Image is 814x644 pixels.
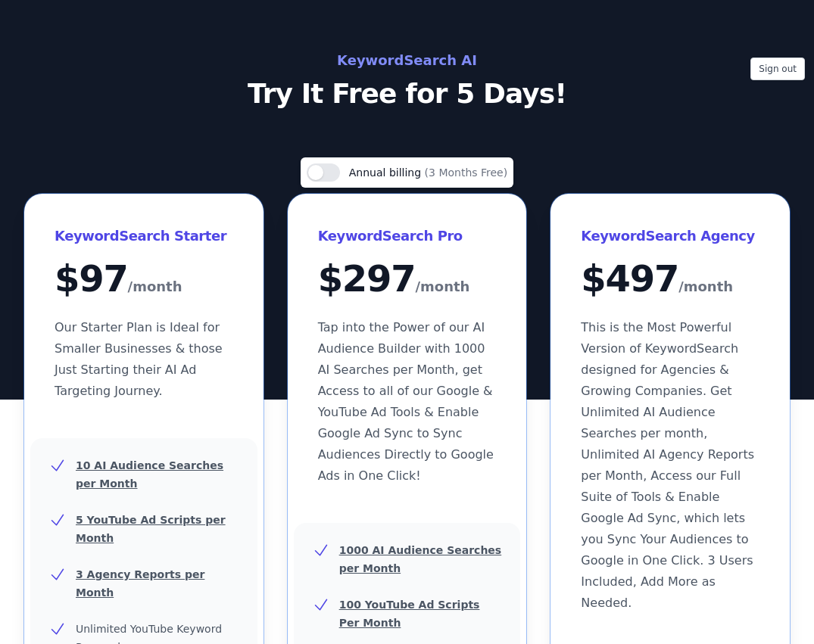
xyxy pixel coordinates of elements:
div: $ 497 [581,260,759,299]
span: /month [678,275,733,299]
u: 100 YouTube Ad Scripts Per Month [339,599,480,629]
span: (3 Months Free) [425,166,508,179]
h2: KeywordSearch AI [68,48,747,73]
span: Our Starter Plan is Ideal for Smaller Businesses & those Just Starting their AI Ad Targeting Jour... [55,320,223,398]
span: /month [415,275,469,299]
button: Sign out [750,58,805,80]
span: Tap into the Power of our AI Audience Builder with 1000 AI Searches per Month, get Access to all ... [318,320,494,483]
h3: KeywordSearch Pro [318,224,497,248]
h3: KeywordSearch Agency [581,224,759,248]
span: Annual billing [349,166,425,179]
div: $ 97 [55,260,233,299]
span: /month [128,275,182,299]
span: This is the Most Powerful Version of KeywordSearch designed for Agencies & Growing Companies. Get... [581,320,754,610]
p: Try It Free for 5 Days! [68,79,747,109]
div: $ 297 [318,260,497,299]
u: 3 Agency Reports per Month [76,568,204,599]
u: 10 AI Audience Searches per Month [76,459,223,490]
h3: KeywordSearch Starter [55,224,233,248]
u: 1000 AI Audience Searches per Month [339,544,502,574]
u: 5 YouTube Ad Scripts per Month [76,514,226,544]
